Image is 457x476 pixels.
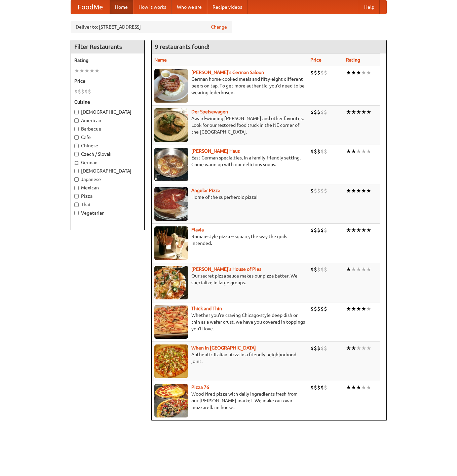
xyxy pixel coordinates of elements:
li: ★ [361,69,366,76]
li: ★ [346,305,351,313]
input: [DEMOGRAPHIC_DATA] [74,110,79,114]
label: Vegetarian [74,210,141,216]
li: ★ [366,226,371,234]
li: ★ [351,384,356,391]
li: $ [314,266,317,273]
li: ★ [366,305,371,313]
li: $ [314,305,317,313]
b: When in [GEOGRAPHIC_DATA] [191,345,256,351]
b: Pizza 76 [191,385,209,390]
li: $ [324,344,327,352]
li: $ [324,266,327,273]
h4: Filter Restaurants [71,40,144,53]
img: luigis.jpg [154,266,188,299]
li: ★ [346,108,351,116]
li: ★ [366,148,371,155]
li: ★ [361,187,366,194]
li: ★ [351,344,356,352]
li: ★ [366,69,371,76]
a: Rating [346,57,360,63]
img: angular.jpg [154,187,188,221]
li: $ [310,148,314,155]
ng-pluralize: 9 restaurants found! [155,43,210,50]
li: ★ [84,67,89,74]
li: $ [84,88,88,95]
p: Our secret pizza sauce makes our pizza better. We specialize in large groups. [154,272,305,286]
img: kohlhaus.jpg [154,148,188,181]
li: $ [324,305,327,313]
label: [DEMOGRAPHIC_DATA] [74,109,141,115]
p: East German specialties, in a family-friendly setting. Come warm up with our delicious soups. [154,154,305,168]
input: Chinese [74,144,79,148]
li: $ [324,384,327,391]
a: Home [110,0,133,14]
li: $ [310,305,314,313]
li: $ [88,88,91,95]
img: esthers.jpg [154,69,188,103]
a: Angular Pizza [191,188,220,193]
li: $ [310,108,314,116]
h5: Price [74,78,141,84]
h5: Rating [74,57,141,64]
li: $ [320,108,324,116]
a: FoodMe [71,0,110,14]
label: American [74,117,141,124]
img: thick.jpg [154,305,188,339]
li: ★ [356,344,361,352]
b: [PERSON_NAME]'s House of Pies [191,266,261,272]
li: ★ [351,69,356,76]
li: $ [320,384,324,391]
li: ★ [346,148,351,155]
li: $ [81,88,84,95]
li: $ [324,187,327,194]
li: $ [317,305,320,313]
li: ★ [351,305,356,313]
li: ★ [366,384,371,391]
a: Who we are [172,0,207,14]
li: $ [324,226,327,234]
li: ★ [346,226,351,234]
li: ★ [351,187,356,194]
a: Recipe videos [207,0,247,14]
li: $ [317,187,320,194]
li: ★ [351,226,356,234]
li: $ [320,305,324,313]
li: $ [317,266,320,273]
input: Japanese [74,177,79,182]
a: How it works [133,0,172,14]
li: ★ [346,266,351,273]
b: Flavia [191,227,204,232]
input: German [74,160,79,165]
li: ★ [346,344,351,352]
img: wheninrome.jpg [154,344,188,378]
li: ★ [366,108,371,116]
input: Vegetarian [74,211,79,215]
li: $ [317,226,320,234]
li: ★ [94,67,100,74]
li: $ [320,187,324,194]
li: ★ [346,187,351,194]
input: [DEMOGRAPHIC_DATA] [74,169,79,173]
label: Cafe [74,134,141,141]
li: $ [320,266,324,273]
input: Czech / Slovak [74,152,79,156]
li: $ [310,344,314,352]
p: Award-winning [PERSON_NAME] and other favorites. Look for our restored food truck in the NE corne... [154,115,305,135]
li: $ [314,108,317,116]
li: ★ [356,69,361,76]
li: ★ [356,384,361,391]
input: Cafe [74,135,79,140]
a: Thick and Thin [191,306,222,311]
a: [PERSON_NAME]'s German Saloon [191,70,264,75]
li: ★ [356,108,361,116]
li: ★ [361,266,366,273]
li: ★ [361,108,366,116]
a: Name [154,57,167,63]
label: [DEMOGRAPHIC_DATA] [74,168,141,174]
li: ★ [74,67,79,74]
li: $ [320,148,324,155]
a: Price [310,57,321,63]
label: German [74,159,141,166]
li: ★ [366,344,371,352]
